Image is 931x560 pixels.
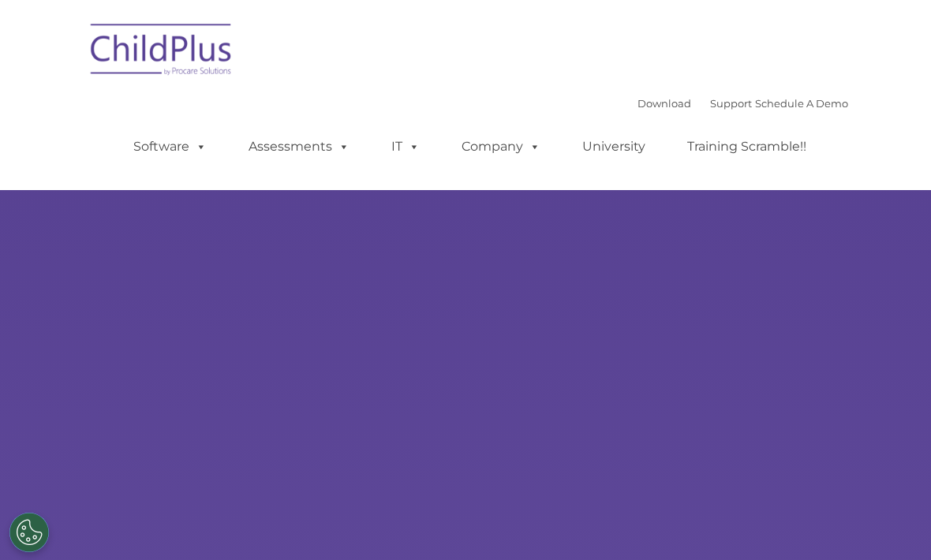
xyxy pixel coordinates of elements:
font: | [637,97,848,110]
img: ChildPlus by Procare Solutions [83,13,241,91]
a: Software [118,131,222,162]
a: University [566,131,661,162]
a: Support [710,97,752,110]
a: Assessments [233,131,365,162]
a: Schedule A Demo [755,97,848,110]
button: Cookies Settings [9,513,49,552]
a: Training Scramble!! [671,131,822,162]
a: Company [446,131,556,162]
a: Download [637,97,691,110]
a: IT [376,131,436,162]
